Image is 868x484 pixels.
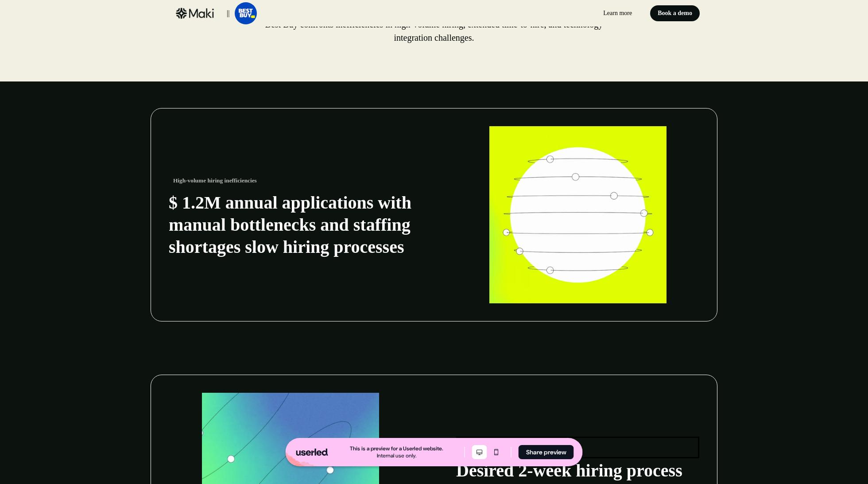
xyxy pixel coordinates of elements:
p: || [227,8,229,19]
button: Book a demo [650,5,700,21]
p: $ 1.2M annual applications with manual bottlenecks and staffing shortages slow hiring processes [169,192,412,258]
strong: High-volume hiring inefficiencies [173,177,257,184]
button: Share preview [519,445,574,459]
a: Learn more [596,5,639,21]
button: Desktop mode [472,445,487,459]
button: Mobile mode [489,445,504,459]
div: This is a preview for a Userled website. [350,445,443,452]
span: Best Buy confronts inefficiencies in high-volume hiring, extended time-to-hire, and technology in... [265,19,603,43]
div: Internal use only. [377,452,416,459]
